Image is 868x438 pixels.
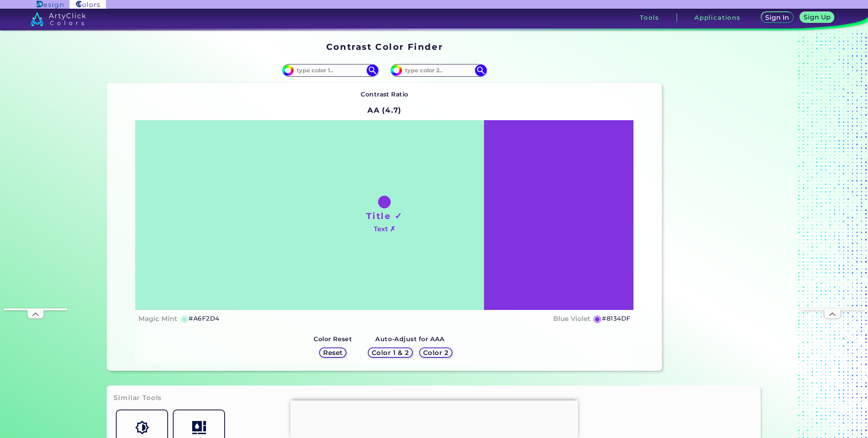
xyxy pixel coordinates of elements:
h4: Text ✗ [374,223,395,235]
img: icon search [367,64,378,76]
h3: Tools [640,15,659,21]
h5: Sign In [766,15,788,21]
input: type color 1.. [294,65,367,76]
h5: ◉ [180,314,189,323]
img: icon_col_pal_col.svg [192,421,206,434]
strong: Color Reset [314,335,352,343]
img: icon_color_shades.svg [135,421,149,434]
img: ArtyClick Design logo [37,1,63,8]
input: type color 2.. [402,65,476,76]
iframe: Advertisement [801,71,864,308]
h4: Magic Mint [138,313,177,325]
h5: ◉ [593,314,602,323]
img: icon search [475,64,487,76]
iframe: Advertisement [290,400,578,436]
h2: AA (4.7) [364,101,405,119]
h3: Applications [694,15,741,21]
strong: Contrast Ratio [361,91,408,98]
h3: Similar Tools [113,393,162,403]
h5: Color 1 & 2 [374,350,407,356]
strong: Auto-Adjust for AAA [375,335,445,343]
h1: Title ✓ [366,210,403,222]
h5: Reset [324,350,342,356]
h1: Contrast Color Finder [326,41,443,53]
h5: #8134DF [602,313,630,324]
h4: Blue Violet [553,313,590,325]
iframe: Advertisement [4,71,67,308]
a: Sign In [763,13,792,23]
iframe: Advertisement [665,39,764,374]
img: logo_artyclick_colors_white.svg [30,12,86,26]
a: Sign Up [802,13,833,23]
h5: Color 2 [424,350,447,356]
h5: #A6F2D4 [189,313,219,324]
h5: Sign Up [805,14,830,20]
